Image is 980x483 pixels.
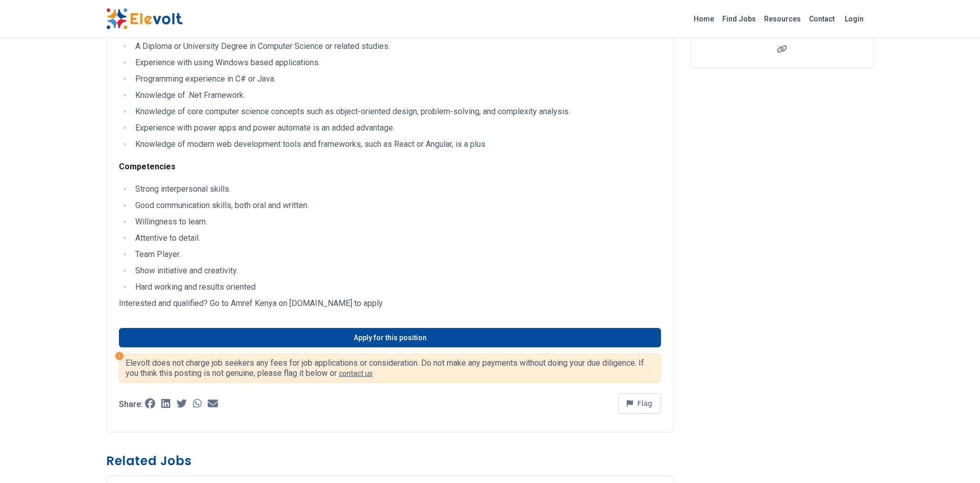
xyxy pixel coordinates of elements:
li: Willingness to learn. [132,216,661,228]
li: Experience with power apps and power automate is an added advantage. [132,122,661,134]
li: Knowledge of .Net Framework. [132,89,661,101]
p: Elevolt does not charge job seekers any fees for job applications or consideration. Do not make a... [126,358,654,378]
a: Resources [760,11,805,27]
strong: Competencies [119,162,176,171]
li: Team Player. [132,248,661,261]
li: Attentive to detail. [132,232,661,244]
li: Knowledge of core computer science concepts such as object-oriented design, problem-solving, and ... [132,106,661,118]
a: Apply for this position [119,328,661,347]
li: Good communication skills, both oral and written. [132,199,661,212]
p: Interested and qualified? Go to Amref Kenya on [DOMAIN_NAME] to apply [119,297,661,310]
img: Elevolt [106,8,183,30]
a: Contact [805,11,839,27]
li: Programming experience in C# or Java. [132,73,661,85]
iframe: Advertisement [690,236,874,378]
a: Home [690,11,718,27]
p: Share: [119,400,143,409]
a: contact us [339,369,373,377]
a: Login [839,9,870,29]
li: Strong interpersonal skills. [132,183,661,195]
li: Knowledge of modern web development tools and frameworks, such as React or Angular, is a plus [132,138,661,150]
li: Show initiative and creativity. [132,265,661,277]
a: Find Jobs [718,11,760,27]
li: A Diploma or University Degree in Computer Science or related studies. [132,40,661,53]
li: Hard working and results oriented [132,281,661,293]
h3: Related Jobs [106,453,674,469]
li: Experience with using Windows based applications. [132,57,661,69]
iframe: Advertisement [690,81,874,223]
button: Flag [618,393,661,414]
iframe: Chat Widget [929,434,980,483]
